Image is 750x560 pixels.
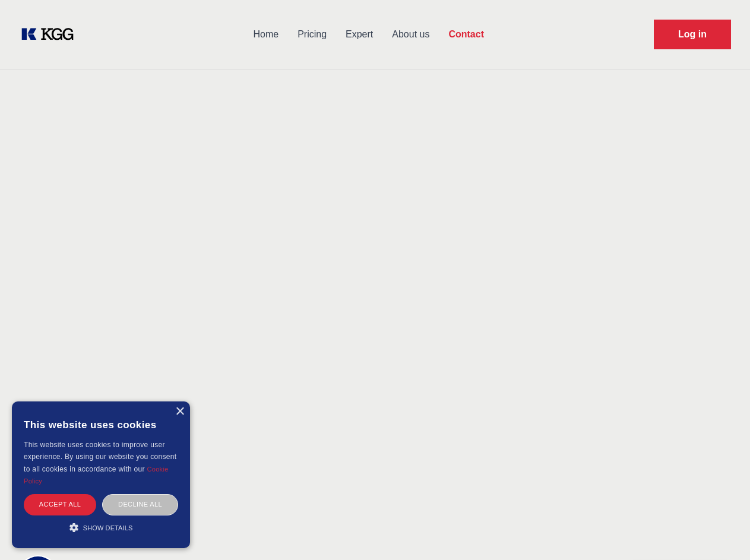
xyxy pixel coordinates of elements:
iframe: Chat Widget [691,503,750,560]
a: Request Demo [654,20,731,49]
div: Close [175,407,184,416]
a: KOL Knowledge Platform: Talk to Key External Experts (KEE) [19,25,83,44]
div: This website uses cookies [24,410,178,439]
a: Home [243,19,288,50]
span: Show details [83,524,133,531]
a: Expert [336,19,382,50]
a: About us [382,19,439,50]
span: This website uses cookies to improve user experience. By using our website you consent to all coo... [24,441,176,473]
div: Accept all [24,494,96,515]
a: Pricing [288,19,336,50]
div: Show details [24,521,178,533]
div: Decline all [102,494,178,515]
a: Contact [439,19,493,50]
a: Cookie Policy [24,466,169,485]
